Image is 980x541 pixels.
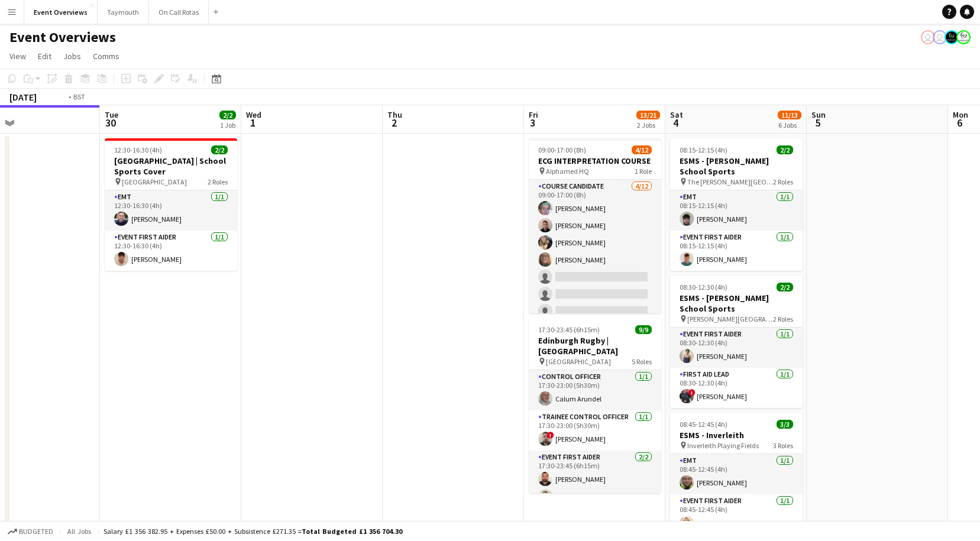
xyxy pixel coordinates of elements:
[773,441,793,450] span: 3 Roles
[33,48,56,64] a: Edit
[529,451,661,508] app-card-role: Event First Aider2/217:30-23:45 (6h15m)[PERSON_NAME][PERSON_NAME]
[105,138,237,271] app-job-card: 12:30-16:30 (4h)2/2[GEOGRAPHIC_DATA] | School Sports Cover [GEOGRAPHIC_DATA]2 RolesEMT1/112:30-16...
[9,51,26,61] span: View
[632,357,652,366] span: 5 Roles
[114,145,162,154] span: 12:30-16:30 (4h)
[670,328,803,368] app-card-role: Event First Aider1/108:30-12:30 (4h)[PERSON_NAME]
[529,335,661,357] h3: Edinburgh Rugby | [GEOGRAPHIC_DATA]
[9,91,37,103] div: [DATE]
[687,315,773,323] span: [PERSON_NAME][GEOGRAPHIC_DATA]
[527,116,538,129] span: 3
[670,231,803,271] app-card-role: Event First Aider1/108:15-12:15 (4h)[PERSON_NAME]
[93,51,119,61] span: Comms
[105,231,237,271] app-card-role: Event First Aider1/112:30-16:30 (4h)[PERSON_NAME]
[670,190,803,231] app-card-role: EMT1/108:15-12:15 (4h)[PERSON_NAME]
[956,30,971,44] app-user-avatar: Operations Manager
[636,111,660,119] span: 13/21
[529,156,661,166] h3: ECG INTERPRETATION COURSE
[670,156,803,177] h3: ESMS - [PERSON_NAME] School Sports
[670,276,803,408] app-job-card: 08:30-12:30 (4h)2/2ESMS - [PERSON_NAME] School Sports [PERSON_NAME][GEOGRAPHIC_DATA]2 RolesEvent ...
[635,167,652,176] span: 1 Role
[246,109,261,120] span: Wed
[546,167,589,176] span: Alphamed HQ
[637,121,659,129] div: 2 Jobs
[19,527,53,536] span: Budgeted
[529,410,661,451] app-card-role: Trainee Control Officer1/117:30-23:00 (5h30m)![PERSON_NAME]
[546,357,611,366] span: [GEOGRAPHIC_DATA]
[6,525,55,538] button: Budgeted
[208,177,228,186] span: 2 Roles
[538,325,600,334] span: 17:30-23:45 (6h15m)
[211,145,228,154] span: 2/2
[680,420,727,429] span: 08:45-12:45 (4h)
[63,51,81,61] span: Jobs
[670,494,803,534] app-card-role: Event First Aider1/108:45-12:45 (4h)[PERSON_NAME]
[773,315,793,323] span: 2 Roles
[951,116,968,129] span: 6
[670,430,803,440] h3: ESMS - Inverleith
[38,51,51,61] span: Edit
[547,432,554,439] span: !
[632,145,652,154] span: 4/12
[387,109,402,120] span: Thu
[9,28,116,46] h1: Event Overviews
[668,116,683,129] span: 4
[670,293,803,314] h3: ESMS - [PERSON_NAME] School Sports
[777,420,793,429] span: 3/3
[811,109,826,120] span: Sun
[73,92,85,101] div: BST
[104,527,402,536] div: Salary £1 356 382.95 + Expenses £50.00 + Subsistence £271.35 =
[244,116,261,129] span: 1
[778,111,801,119] span: 11/13
[688,389,696,396] span: !
[105,109,118,120] span: Tue
[103,116,118,129] span: 30
[635,325,652,334] span: 9/9
[680,283,727,291] span: 08:30-12:30 (4h)
[933,30,947,44] app-user-avatar: Operations Team
[59,48,86,64] a: Jobs
[953,109,968,120] span: Mon
[945,30,959,44] app-user-avatar: Clinical Team
[670,368,803,408] app-card-role: First Aid Lead1/108:30-12:30 (4h)![PERSON_NAME]
[687,177,773,186] span: The [PERSON_NAME][GEOGRAPHIC_DATA]
[5,48,31,64] a: View
[777,283,793,291] span: 2/2
[98,1,149,24] button: Taymouth
[529,180,661,409] app-card-role: Course Candidate4/1209:00-17:00 (8h)[PERSON_NAME][PERSON_NAME][PERSON_NAME][PERSON_NAME]
[88,48,124,64] a: Comms
[773,177,793,186] span: 2 Roles
[921,30,935,44] app-user-avatar: Operations Team
[529,138,661,313] app-job-card: 09:00-17:00 (8h)4/12ECG INTERPRETATION COURSE Alphamed HQ1 RoleCourse Candidate4/1209:00-17:00 (8...
[670,109,683,120] span: Sat
[670,454,803,494] app-card-role: EMT1/108:45-12:45 (4h)[PERSON_NAME]
[777,145,793,154] span: 2/2
[529,318,661,493] app-job-card: 17:30-23:45 (6h15m)9/9Edinburgh Rugby | [GEOGRAPHIC_DATA] [GEOGRAPHIC_DATA]5 RolesControl Officer...
[670,138,803,271] app-job-card: 08:15-12:15 (4h)2/2ESMS - [PERSON_NAME] School Sports The [PERSON_NAME][GEOGRAPHIC_DATA]2 RolesEM...
[105,190,237,231] app-card-role: EMT1/112:30-16:30 (4h)[PERSON_NAME]
[687,441,759,450] span: Inverleith Playing Fields
[149,1,209,24] button: On Call Rotas
[386,116,402,129] span: 2
[778,121,801,129] div: 6 Jobs
[219,111,236,119] span: 2/2
[105,156,237,177] h3: [GEOGRAPHIC_DATA] | School Sports Cover
[538,145,586,154] span: 09:00-17:00 (8h)
[302,527,402,536] span: Total Budgeted £1 356 704.30
[529,109,538,120] span: Fri
[529,370,661,410] app-card-role: Control Officer1/117:30-23:00 (5h30m)Calum Arundel
[810,116,826,129] span: 5
[122,177,187,186] span: [GEOGRAPHIC_DATA]
[220,121,235,129] div: 1 Job
[65,527,93,536] span: All jobs
[24,1,98,24] button: Event Overviews
[680,145,727,154] span: 08:15-12:15 (4h)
